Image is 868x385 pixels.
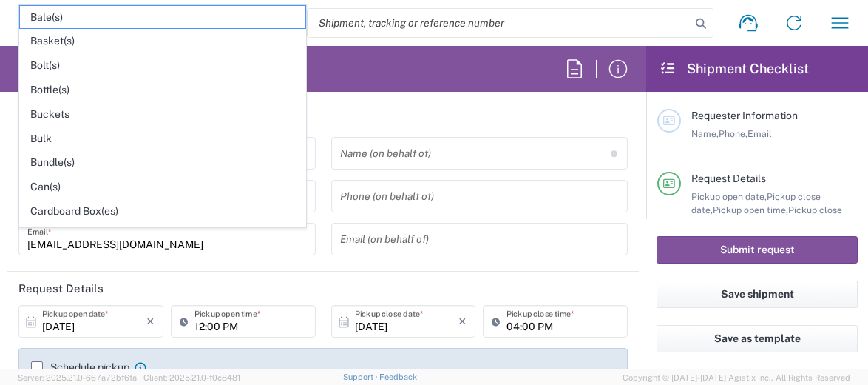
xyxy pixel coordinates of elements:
[719,128,747,139] span: Phone,
[747,128,772,139] span: Email
[713,218,763,229] span: Cost Center
[20,103,305,126] span: Buckets
[146,309,155,333] i: ×
[691,110,798,121] span: Requester Information
[20,151,305,174] span: Bundle(s)
[660,60,809,78] h2: Shipment Checklist
[691,173,766,184] span: Request Details
[657,281,858,308] button: Save shipment
[20,224,305,247] span: Carton(s)
[31,361,129,373] label: Schedule pickup
[343,372,380,381] a: Support
[20,200,305,223] span: Cardboard Box(es)
[143,373,240,382] span: Client: 2025.21.0-f0c8481
[18,60,281,78] h2: Employee Non-Product Shipment Request
[623,371,850,384] span: Copyright © [DATE]-[DATE] Agistix Inc., All Rights Reserved
[18,281,104,296] h2: Request Details
[308,9,691,37] input: Shipment, tracking or reference number
[18,373,137,382] span: Server: 2025.21.0-667a72bf6fa
[691,128,719,139] span: Name,
[458,309,467,333] i: ×
[691,191,767,202] span: Pickup open date,
[20,127,305,150] span: Bulk
[713,204,788,215] span: Pickup open time,
[379,372,417,381] a: Feedback
[657,236,858,264] button: Submit request
[20,175,305,198] span: Can(s)
[657,325,858,352] button: Save as template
